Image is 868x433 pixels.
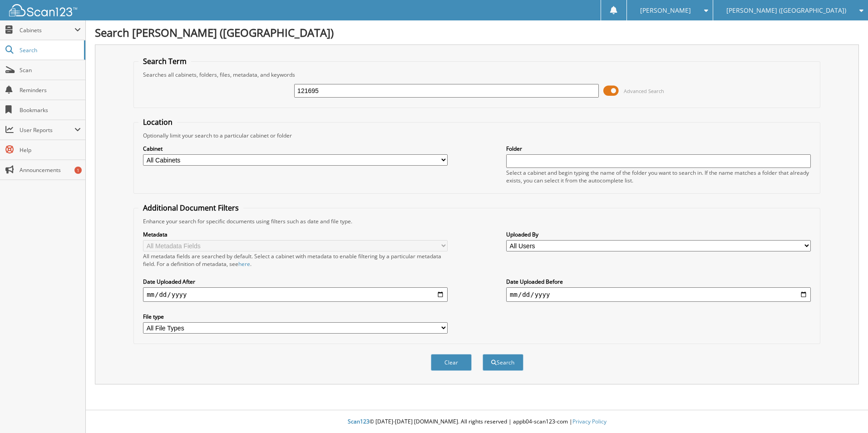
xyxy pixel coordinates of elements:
[143,287,448,302] input: start
[624,88,664,94] span: Advanced Search
[143,278,448,285] label: Date Uploaded After
[483,354,523,371] button: Search
[138,117,177,127] legend: Location
[640,8,691,13] span: [PERSON_NAME]
[9,4,77,16] img: scan123-logo-white.svg
[20,26,74,34] span: Cabinets
[506,169,811,184] div: Select a cabinet and begin typing the name of the folder you want to search in. If the name match...
[20,46,79,54] span: Search
[238,260,250,268] a: here
[20,146,81,154] span: Help
[726,8,846,13] span: [PERSON_NAME] ([GEOGRAPHIC_DATA])
[20,66,81,74] span: Scan
[506,278,811,285] label: Date Uploaded Before
[95,25,859,40] h1: Search [PERSON_NAME] ([GEOGRAPHIC_DATA])
[143,313,448,320] label: File type
[20,166,81,174] span: Announcements
[572,418,607,425] a: Privacy Policy
[506,145,811,153] label: Folder
[348,418,370,425] span: Scan123
[506,287,811,302] input: end
[138,132,815,139] div: Optionally limit your search to a particular cabinet or folder
[143,145,448,153] label: Cabinet
[20,86,81,94] span: Reminders
[138,56,191,66] legend: Search Term
[86,411,868,433] div: © [DATE]-[DATE] [DOMAIN_NAME]. All rights reserved | appb04-scan123-com |
[138,203,243,213] legend: Additional Document Filters
[431,354,472,371] button: Clear
[143,231,448,238] label: Metadata
[138,217,815,225] div: Enhance your search for specific documents using filters such as date and file type.
[20,106,81,114] span: Bookmarks
[143,252,448,268] div: All metadata fields are searched by default. Select a cabinet with metadata to enable filtering b...
[138,71,815,79] div: Searches all cabinets, folders, files, metadata, and keywords
[506,231,811,238] label: Uploaded By
[20,126,74,134] span: User Reports
[74,167,82,174] div: 1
